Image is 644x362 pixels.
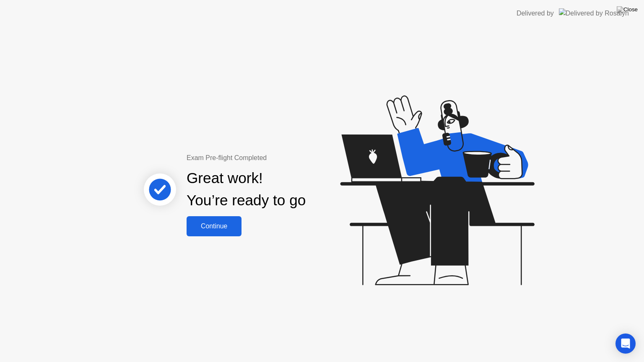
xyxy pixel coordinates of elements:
[187,216,241,236] button: Continue
[617,6,638,13] img: Close
[187,167,306,212] div: Great work! You’re ready to go
[559,8,629,18] img: Delivered by Rosalyn
[189,222,239,230] div: Continue
[187,153,360,163] div: Exam Pre-flight Completed
[615,334,636,354] div: Open Intercom Messenger
[517,8,554,18] div: Delivered by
